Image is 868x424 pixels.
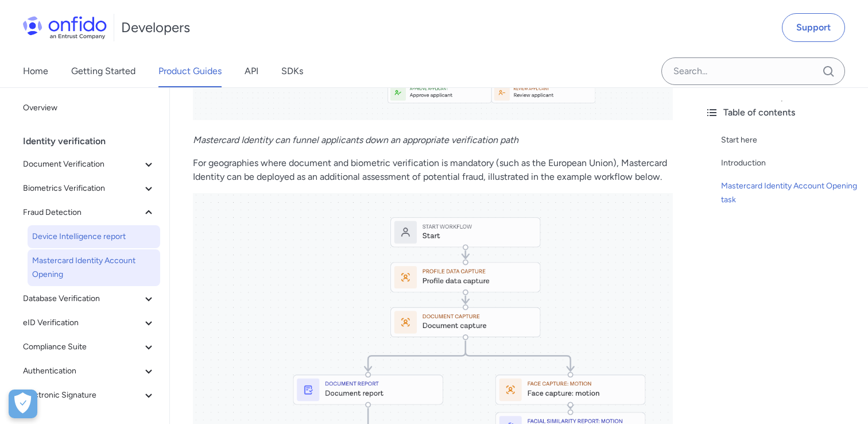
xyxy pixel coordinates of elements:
a: API [245,55,258,87]
span: Authentication [23,364,142,378]
div: Identity verification [23,130,165,153]
img: Onfido Logo [23,16,107,39]
button: Fraud Detection [18,201,160,224]
a: Device Intelligence report [28,225,160,248]
a: Introduction [721,156,859,170]
button: Open Preferences [9,390,37,418]
div: Cookie Preferences [9,390,37,418]
span: Mastercard Identity Account Opening [32,254,156,282]
span: Document Verification [23,157,142,171]
a: Support [782,13,845,42]
a: Home [23,55,48,87]
button: Compliance Suite [18,336,160,359]
button: Authentication [18,360,160,383]
div: Table of contents [705,106,859,120]
p: For geographies where document and biometric verification is mandatory (such as the European Unio... [193,156,673,184]
span: Electronic Signature [23,388,142,402]
button: eID Verification [18,311,160,334]
a: SDKs [281,55,303,87]
em: Mastercard Identity can funnel applicants down an appropriate verification path [193,134,518,145]
a: Start here [721,133,859,147]
button: Document Verification [18,153,160,176]
h1: Developers [121,18,190,37]
a: Mastercard Identity Account Opening [28,249,160,286]
span: Compliance Suite [23,340,142,354]
button: Electronic Signature [18,384,160,407]
span: Biometrics Verification [23,182,142,195]
span: eID Verification [23,316,142,330]
span: Database Verification [23,292,142,306]
button: Biometrics Verification [18,177,160,200]
button: Database Verification [18,287,160,310]
a: Getting Started [71,55,135,87]
span: Device Intelligence report [32,230,156,244]
a: Mastercard Identity Account Opening task [721,179,859,207]
span: Overview [23,101,156,115]
a: Overview [18,97,160,120]
input: Onfido search input field [661,57,845,85]
a: Product Guides [158,55,222,87]
span: Fraud Detection [23,206,142,219]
